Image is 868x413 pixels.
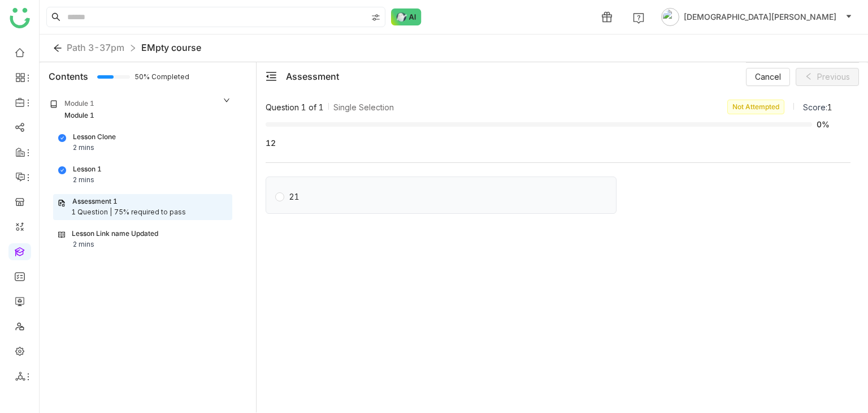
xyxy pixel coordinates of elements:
img: help.svg [633,12,644,24]
div: 21 [289,191,300,203]
div: Assessment 1 [72,196,118,207]
img: ask-buddy-normal.svg [391,8,422,25]
img: search-type.svg [371,13,380,22]
span: Cancel [755,71,781,83]
div: Lesson 1 [73,164,102,175]
span: 12 [266,137,850,149]
div: Lesson Clone [73,132,116,143]
span: Score: [803,102,827,112]
button: Cancel [746,68,790,86]
div: 2 mins [73,143,94,153]
div: 2 mins [73,175,94,186]
button: Previous [796,68,859,86]
div: Contents [49,70,88,83]
div: 2 mins [73,239,94,250]
img: lesson.svg [58,231,65,239]
img: logo [10,8,30,28]
span: Question 1 of 1 [266,101,324,113]
span: [DEMOGRAPHIC_DATA][PERSON_NAME] [684,11,836,23]
span: 0% [817,121,832,128]
span: EMpty course [141,42,201,53]
div: 1 Question | [71,207,112,218]
div: Lesson Link name Updated [72,229,158,239]
span: 1 [827,102,832,112]
div: 75% required to pass [114,207,186,218]
span: 50% Completed [134,74,148,80]
button: menu-fold [266,71,277,83]
img: assessment.svg [58,199,66,207]
span: Path 3-37pm [67,42,124,53]
div: Module 1Module 1 [42,91,239,129]
span: menu-fold [266,71,277,82]
img: avatar [661,8,679,26]
div: Module 1 [64,98,94,109]
span: Single Selection [333,101,394,113]
button: [DEMOGRAPHIC_DATA][PERSON_NAME] [659,8,854,26]
div: Assessment [286,70,339,83]
nz-tag: Not Attempted [727,100,784,114]
div: Module 1 [64,110,94,121]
